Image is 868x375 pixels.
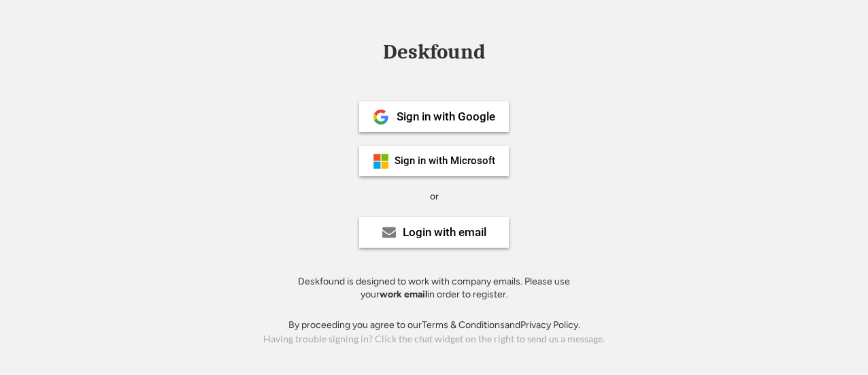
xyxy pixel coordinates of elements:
[395,156,495,166] div: Sign in with Microsoft
[376,42,492,63] div: Deskfound
[403,227,486,238] div: Login with email
[380,289,427,300] strong: work email
[397,111,495,123] div: Sign in with Google
[288,319,580,332] div: By proceeding you agree to our and
[281,275,587,301] div: Deskfound is designed to work with company emails. Please use your in order to register.
[520,319,580,331] a: Privacy Policy.
[373,153,389,169] img: ms-symbollockup_mssymbol_19.png
[430,190,439,203] div: or
[422,319,505,331] a: Terms & Conditions
[373,109,389,125] img: 1024px-Google__G__Logo.svg.png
